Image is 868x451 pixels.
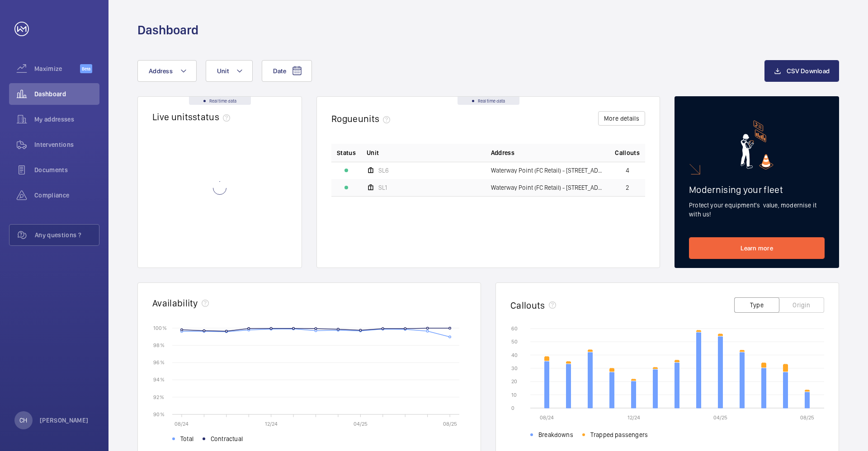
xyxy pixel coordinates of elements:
[510,300,545,311] h2: Callouts
[149,67,173,75] span: Address
[627,414,640,421] text: 12/24
[491,167,604,174] span: Waterway Point (FC Retail) - [STREET_ADDRESS]
[152,111,234,122] h2: Live units
[779,297,824,313] button: Origin
[689,184,825,195] h2: Modernising your fleet
[265,421,278,427] text: 12/24
[443,421,457,427] text: 08/25
[273,67,286,75] span: Date
[34,64,80,73] span: Maximize
[458,97,519,105] div: Real time data
[626,167,629,174] span: 4
[689,201,825,219] p: Protect your equipment's value, modernise it with us!
[193,111,234,122] span: status
[734,297,779,313] button: Type
[34,140,99,149] span: Interventions
[35,230,99,240] span: Any questions ?
[538,430,573,439] span: Breakdowns
[34,89,99,99] span: Dashboard
[180,434,193,443] span: Total
[713,414,727,421] text: 04/25
[378,167,389,174] span: SL6
[590,430,648,439] span: Trapped passengers
[598,111,645,126] button: More details
[511,378,517,385] text: 20
[206,60,253,82] button: Unit
[153,359,165,366] text: 96 %
[153,376,165,383] text: 94 %
[511,405,514,411] text: 0
[152,297,198,309] h2: Availability
[741,120,774,169] img: marketing-card.svg
[540,414,554,421] text: 08/24
[764,60,839,82] button: CSV Download
[19,416,27,425] p: CH
[34,191,99,200] span: Compliance
[175,421,189,427] text: 08/24
[331,113,394,124] h2: Rogue
[367,148,379,157] span: Unit
[153,324,167,331] text: 100 %
[354,421,368,427] text: 04/25
[137,60,197,82] button: Address
[262,60,312,82] button: Date
[511,352,518,358] text: 40
[189,97,251,105] div: Real time data
[800,414,814,421] text: 08/25
[491,184,604,191] span: Waterway Point (FC Retail) - [STREET_ADDRESS]
[511,338,518,345] text: 50
[378,184,387,191] span: SL1
[358,113,394,124] span: units
[217,67,229,75] span: Unit
[153,411,165,417] text: 90 %
[511,392,517,398] text: 10
[137,22,198,38] h1: Dashboard
[153,342,165,348] text: 98 %
[615,148,640,157] span: Callouts
[34,165,99,174] span: Documents
[511,325,518,332] text: 60
[337,148,356,157] p: Status
[689,237,825,259] a: Learn more
[34,115,99,124] span: My addresses
[787,67,830,75] span: CSV Download
[153,394,164,400] text: 92 %
[80,64,92,73] span: Beta
[626,184,629,191] span: 2
[40,416,89,425] p: [PERSON_NAME]
[491,148,514,157] span: Address
[511,365,518,371] text: 30
[211,434,243,443] span: Contractual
